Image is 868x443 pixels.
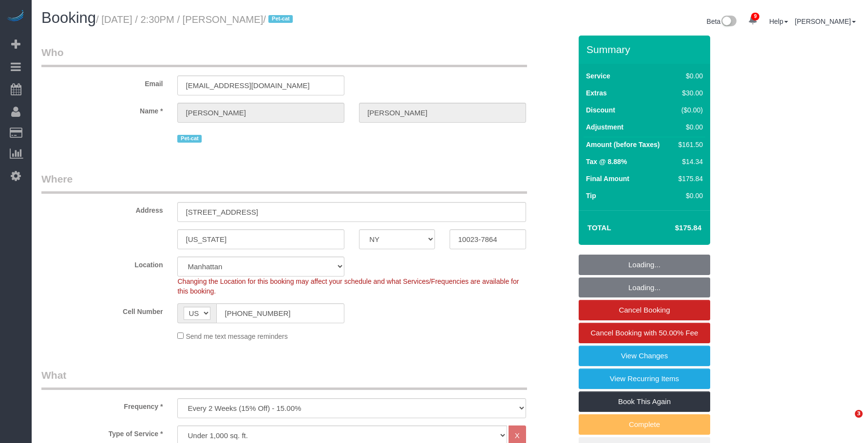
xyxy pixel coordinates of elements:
[34,303,170,316] label: Cell Number
[769,18,788,25] a: Help
[579,346,710,366] a: View Changes
[720,16,736,28] img: New interface
[6,10,25,23] img: Automaid Logo
[263,14,296,25] span: /
[586,174,629,184] label: Final Amount
[450,229,526,249] input: Zip Code
[41,172,527,194] legend: Where
[675,71,703,81] div: $0.00
[34,425,170,439] label: Type of Service *
[586,191,596,201] label: Tip
[586,71,610,81] label: Service
[186,332,287,340] span: Send me text message reminders
[586,157,627,166] label: Tax @ 8.88%
[675,122,703,132] div: $0.00
[177,277,519,295] span: Changing the Location for this booking may affect your schedule and what Services/Frequencies are...
[855,410,863,418] span: 3
[579,323,710,343] a: Cancel Booking with 50.00% Fee
[743,10,762,31] a: 9
[34,103,170,116] label: Name *
[586,105,615,115] label: Discount
[177,103,344,123] input: First Name
[34,75,170,89] label: Email
[675,105,703,115] div: ($0.00)
[268,15,293,23] span: Pet-cat
[177,229,344,249] input: City
[675,174,703,184] div: $175.84
[41,368,527,390] legend: What
[177,135,202,143] span: Pet-cat
[675,88,703,98] div: $30.00
[34,257,170,270] label: Location
[675,157,703,166] div: $14.34
[579,391,710,412] a: Book This Again
[707,18,737,25] a: Beta
[586,122,623,132] label: Adjustment
[675,140,703,149] div: $161.50
[96,14,296,25] small: / [DATE] / 2:30PM / [PERSON_NAME]
[34,398,170,411] label: Frequency *
[41,45,527,67] legend: Who
[216,303,344,323] input: Cell Number
[675,191,703,201] div: $0.00
[586,88,607,98] label: Extras
[591,329,698,337] span: Cancel Booking with 50.00% Fee
[751,13,759,20] span: 9
[586,140,660,149] label: Amount (before Taxes)
[41,9,96,26] span: Booking
[587,223,611,232] strong: Total
[579,369,710,389] a: View Recurring Items
[34,202,170,215] label: Address
[359,103,526,123] input: Last Name
[646,224,701,232] h4: $175.84
[586,44,705,55] h3: Summary
[177,75,344,95] input: Email
[579,300,710,320] a: Cancel Booking
[835,410,858,433] iframe: Intercom live chat
[795,18,856,25] a: [PERSON_NAME]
